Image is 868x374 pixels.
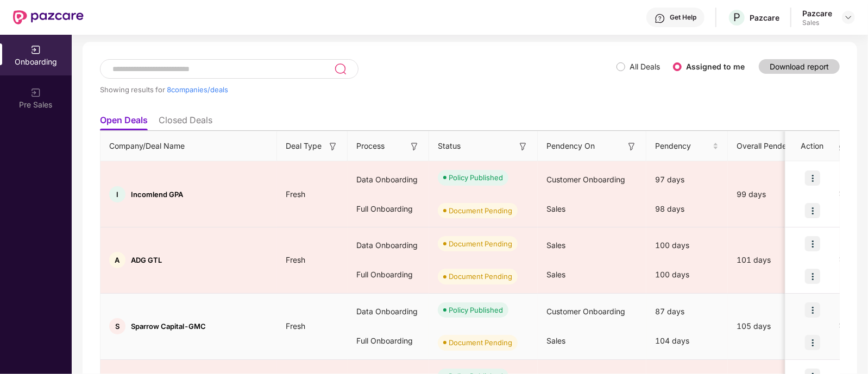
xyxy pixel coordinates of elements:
[546,270,565,279] span: Sales
[646,131,728,161] th: Pendency
[759,59,840,74] button: Download report
[805,170,820,186] img: icon
[109,318,125,334] div: S
[449,172,503,183] div: Policy Published
[13,10,84,24] img: New Pazcare Logo
[646,165,728,194] div: 97 days
[131,256,162,264] span: ADG GTL
[449,205,512,216] div: Document Pending
[655,140,710,152] span: Pendency
[348,231,429,260] div: Data Onboarding
[348,297,429,326] div: Data Onboarding
[805,269,820,284] img: icon
[728,131,820,161] th: Overall Pendency
[348,260,429,289] div: Full Onboarding
[334,62,347,75] img: svg+xml;base64,PHN2ZyB3aWR0aD0iMjQiIGhlaWdodD0iMjUiIHZpZXdCb3g9IjAgMCAyNCAyNSIgZmlsbD0ibm9uZSIgeG...
[131,322,206,331] span: Sparrow Capital-GMC
[409,141,420,152] img: svg+xml;base64,PHN2ZyB3aWR0aD0iMTYiIGhlaWdodD0iMTYiIHZpZXdCb3g9IjAgMCAxNiAxNiIgZmlsbD0ibm9uZSIgeG...
[785,131,840,161] th: Action
[733,11,740,24] span: P
[131,190,183,199] span: Incomlend GPA
[728,320,820,332] div: 105 days
[100,85,617,94] div: Showing results for
[518,141,529,152] img: svg+xml;base64,PHN2ZyB3aWR0aD0iMTYiIGhlaWdodD0iMTYiIHZpZXdCb3g9IjAgMCAxNiAxNiIgZmlsbD0ibm9uZSIgeG...
[546,307,625,316] span: Customer Onboarding
[546,240,565,250] span: Sales
[630,62,660,71] label: All Deals
[802,18,832,27] div: Sales
[728,188,820,200] div: 99 days
[750,12,779,23] div: Pazcare
[646,231,728,260] div: 100 days
[277,321,314,331] span: Fresh
[728,254,820,266] div: 101 days
[277,255,314,264] span: Fresh
[159,115,212,130] li: Closed Deals
[844,13,853,22] img: svg+xml;base64,PHN2ZyBpZD0iRHJvcGRvd24tMzJ4MzIiIHhtbG5zPSJodHRwOi8vd3d3LnczLm9yZy8yMDAwL3N2ZyIgd2...
[546,140,595,152] span: Pendency On
[686,62,745,71] label: Assigned to me
[348,194,429,224] div: Full Onboarding
[805,236,820,251] img: icon
[449,271,512,282] div: Document Pending
[277,189,314,199] span: Fresh
[348,165,429,194] div: Data Onboarding
[167,85,228,94] span: 8 companies/deals
[30,87,41,98] img: svg+xml;base64,PHN2ZyB3aWR0aD0iMjAiIGhlaWdodD0iMjAiIHZpZXdCb3g9IjAgMCAyMCAyMCIgZmlsbD0ibm9uZSIgeG...
[356,140,385,152] span: Process
[348,326,429,356] div: Full Onboarding
[438,140,461,152] span: Status
[100,131,277,161] th: Company/Deal Name
[655,13,665,24] img: svg+xml;base64,PHN2ZyBpZD0iSGVscC0zMngzMiIgeG1sbnM9Imh0dHA6Ly93d3cudzMub3JnLzIwMDAvc3ZnIiB3aWR0aD...
[449,337,512,348] div: Document Pending
[449,238,512,249] div: Document Pending
[286,140,322,152] span: Deal Type
[805,203,820,218] img: icon
[100,115,148,130] li: Open Deals
[546,175,625,184] span: Customer Onboarding
[30,45,41,55] img: svg+xml;base64,PHN2ZyB3aWR0aD0iMjAiIGhlaWdodD0iMjAiIHZpZXdCb3g9IjAgMCAyMCAyMCIgZmlsbD0ibm9uZSIgeG...
[646,297,728,326] div: 87 days
[328,141,338,152] img: svg+xml;base64,PHN2ZyB3aWR0aD0iMTYiIGhlaWdodD0iMTYiIHZpZXdCb3g9IjAgMCAxNiAxNiIgZmlsbD0ibm9uZSIgeG...
[805,302,820,318] img: icon
[805,335,820,350] img: icon
[646,326,728,356] div: 104 days
[449,305,503,315] div: Policy Published
[646,260,728,289] div: 100 days
[626,141,637,152] img: svg+xml;base64,PHN2ZyB3aWR0aD0iMTYiIGhlaWdodD0iMTYiIHZpZXdCb3g9IjAgMCAxNiAxNiIgZmlsbD0ibm9uZSIgeG...
[546,336,565,345] span: Sales
[802,8,832,18] div: Pazcare
[546,204,565,213] span: Sales
[646,194,728,224] div: 98 days
[670,13,696,22] div: Get Help
[109,186,125,202] div: I
[109,252,125,268] div: A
